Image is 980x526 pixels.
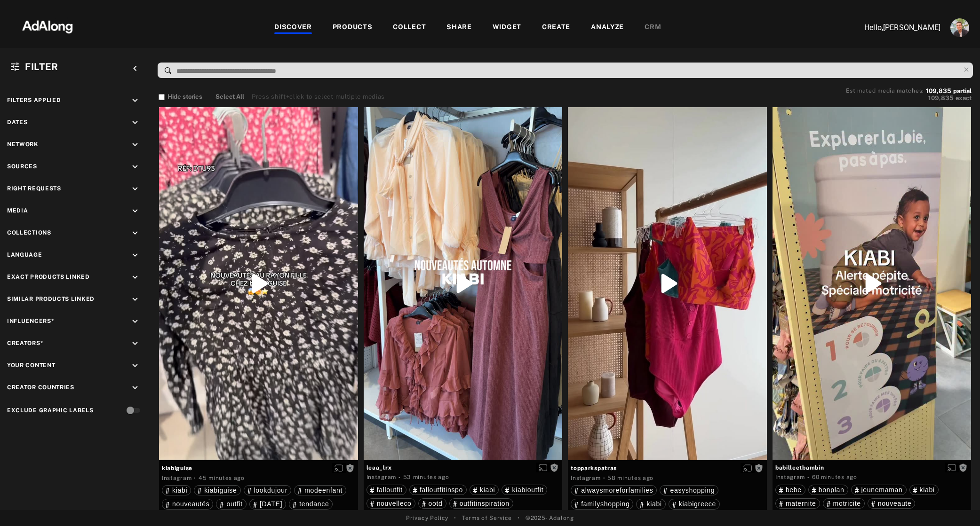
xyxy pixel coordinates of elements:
[574,501,629,507] div: familyshopping
[526,514,574,522] span: © 2025 - Adalong
[574,487,653,494] div: alwaysmoreforfamilies
[672,501,716,507] div: kiabigreece
[913,487,935,493] div: kiabi
[550,464,558,471] span: Rights not requested
[755,464,763,471] span: Rights not requested
[130,338,140,349] i: keyboard_arrow_down
[159,92,202,102] button: Hide stories
[536,463,550,472] button: Enable diffusion on this media
[398,474,401,481] span: ·
[454,514,456,522] span: •
[162,474,191,482] div: Instagram
[505,487,543,493] div: kiabioutfit
[855,487,903,493] div: jeunemaman
[130,383,140,393] i: keyboard_arrow_down
[571,464,764,472] span: topparkspatras
[948,16,972,39] button: Account settings
[252,92,385,102] div: Press shift+click to select multiple medias
[950,18,969,37] img: ACg8ocLjEk1irI4XXb49MzUGwa4F_C3PpCyg-3CPbiuLEZrYEA=s96-c
[846,94,972,103] button: 109,835exact
[779,487,802,493] div: bebe
[25,61,58,72] span: Filter
[493,22,521,33] div: WIDGET
[7,163,37,170] span: Sources
[130,316,140,327] i: keyboard_arrow_down
[591,22,624,33] div: ANALYZE
[7,318,54,324] span: Influencers*
[253,501,282,507] div: rentrée_scolaire
[846,87,924,94] span: Estimated media matches:
[640,501,661,507] div: kiabi
[298,487,343,494] div: modeenfant
[130,250,140,260] i: keyboard_arrow_down
[7,119,28,126] span: Dates
[581,487,653,494] span: alwaysmoreforfamilies
[7,207,28,214] span: Media
[926,87,951,94] span: 109,835
[332,463,346,473] button: Enable diffusion on this media
[172,487,187,494] span: kiabi
[204,487,237,494] span: kiabiguise
[247,487,288,494] div: lookdujour
[670,487,715,494] span: easyshopping
[945,463,959,472] button: Enable diffusion on this media
[162,464,355,472] span: kiabiguise
[194,474,196,482] span: ·
[926,89,972,94] button: 109,835partial
[871,500,912,507] div: nouveaute
[7,274,90,280] span: Exact Products Linked
[130,63,140,74] i: keyboard_arrow_left
[775,463,969,472] span: babilleetbambin
[420,486,463,494] span: falloutfitinspo
[807,474,810,481] span: ·
[512,486,543,494] span: kiabioutfit
[7,296,95,302] span: Similar Products Linked
[571,474,600,482] div: Instagram
[274,22,312,33] div: DISCOVER
[166,487,187,494] div: kiabi
[663,487,715,494] div: easyshopping
[377,486,403,494] span: falloutfit
[422,500,443,507] div: ootd
[812,487,845,493] div: bonplan
[7,229,51,236] span: Collections
[130,294,140,305] i: keyboard_arrow_down
[254,487,288,494] span: lookdujour
[812,474,857,480] time: 2025-08-18T07:00:00.000Z
[130,272,140,283] i: keyboard_arrow_down
[166,501,209,507] div: nouveautés
[130,95,140,106] i: keyboard_arrow_down
[607,475,653,481] time: 2025-08-18T07:02:02.000Z
[462,514,512,522] a: Terms of Service
[367,473,396,481] div: Instagram
[370,500,412,507] div: nouvelleco
[198,487,237,494] div: kiabiguise
[741,463,755,473] button: Enable diffusion on this media
[199,475,245,481] time: 2025-08-18T07:15:16.000Z
[130,228,140,238] i: keyboard_arrow_down
[446,22,472,33] div: SHARE
[7,251,42,258] span: Language
[130,162,140,172] i: keyboard_arrow_down
[370,487,403,493] div: falloutfit
[7,340,43,346] span: Creators*
[779,500,816,507] div: maternite
[775,473,805,481] div: Instagram
[827,500,861,507] div: motricite
[304,487,343,494] span: modeenfant
[293,501,329,507] div: tendance
[959,464,967,471] span: Rights not requested
[130,361,140,371] i: keyboard_arrow_down
[518,514,520,522] span: •
[928,94,954,102] span: 109,835
[453,500,510,507] div: outfitinspiration
[7,185,61,192] span: Right Requests
[333,22,373,33] div: PRODUCTS
[406,514,448,522] a: Privacy Policy
[7,141,39,148] span: Network
[7,97,61,103] span: Filters applied
[130,184,140,194] i: keyboard_arrow_down
[920,486,935,494] span: kiabi
[645,22,661,33] div: CRM
[846,22,940,33] p: Hello, [PERSON_NAME]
